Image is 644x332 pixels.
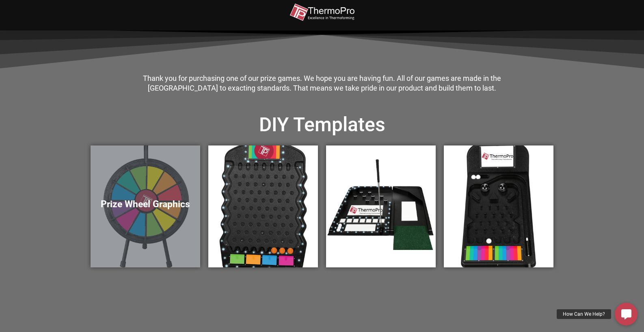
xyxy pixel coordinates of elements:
a: Prize Wheel Graphics [91,145,200,267]
img: thermopro-logo-non-iso [290,3,354,22]
h5: Prize Wheel Graphics [99,199,192,210]
h2: DIY Templates [91,112,553,137]
a: How Can We Help? [615,303,638,325]
div: Thank you for purchasing one of our prize games. We hope you are having fun. All of our games are... [137,74,507,94]
div: How Can We Help? [557,309,611,319]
